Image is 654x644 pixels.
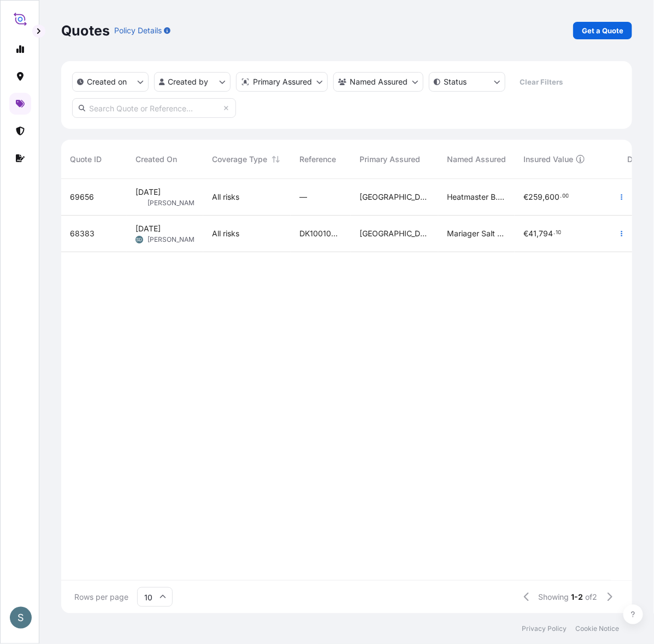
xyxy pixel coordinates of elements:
[114,25,162,36] p: Policy Details
[360,154,420,165] span: Primary Assured
[447,154,506,165] span: Named Assured
[537,230,539,237] span: ,
[553,231,555,235] span: .
[575,624,619,633] a: Cookie Notice
[539,592,569,603] span: Showing
[447,192,506,202] span: Heatmaster B.V., [STREET_ADDRESS][PERSON_NAME]
[61,22,110,39] p: Quotes
[299,192,307,202] span: —
[523,230,528,237] span: €
[582,25,623,36] p: Get a Quote
[573,22,632,39] a: Get a Quote
[545,193,559,201] span: 600
[87,76,127,87] p: Created on
[70,228,95,239] span: 68383
[70,154,102,165] span: Quote ID
[560,194,562,198] span: .
[360,192,429,202] span: [GEOGRAPHIC_DATA]
[511,73,572,91] button: Clear Filters
[562,194,569,198] span: 00
[447,228,506,239] span: Mariager Salt Specialties A/S
[168,76,209,87] p: Created by
[17,612,24,623] span: S
[212,192,239,202] span: All risks
[212,228,239,239] span: All risks
[148,199,201,207] span: [PERSON_NAME]
[556,231,561,235] span: 10
[360,228,429,239] span: [GEOGRAPHIC_DATA]
[136,198,143,208] span: MV
[72,72,149,92] button: createdOn Filter options
[571,592,584,603] span: 1-2
[299,154,336,165] span: Reference
[212,154,267,165] span: Coverage Type
[236,72,328,92] button: distributor Filter options
[74,592,128,603] span: Rows per page
[520,76,563,87] p: Clear Filters
[269,153,282,166] button: Sort
[523,193,528,201] span: €
[72,98,236,118] input: Search Quote or Reference...
[70,192,94,202] span: 69656
[350,76,408,87] p: Named Assured
[135,187,161,198] span: [DATE]
[528,193,543,201] span: 259
[429,72,505,92] button: certificateStatus Filter options
[586,592,598,603] span: of 2
[135,154,177,165] span: Created On
[543,193,545,201] span: ,
[522,624,567,633] a: Privacy Policy
[333,72,423,92] button: cargoOwner Filter options
[154,72,231,92] button: createdBy Filter options
[528,230,537,237] span: 41
[135,223,161,234] span: [DATE]
[444,76,467,87] p: Status
[148,235,201,244] span: [PERSON_NAME]
[539,230,553,237] span: 794
[523,154,573,165] span: Insured Value
[253,76,312,87] p: Primary Assured
[299,228,342,239] span: DK1001020122 - 2591244
[137,234,143,245] span: SD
